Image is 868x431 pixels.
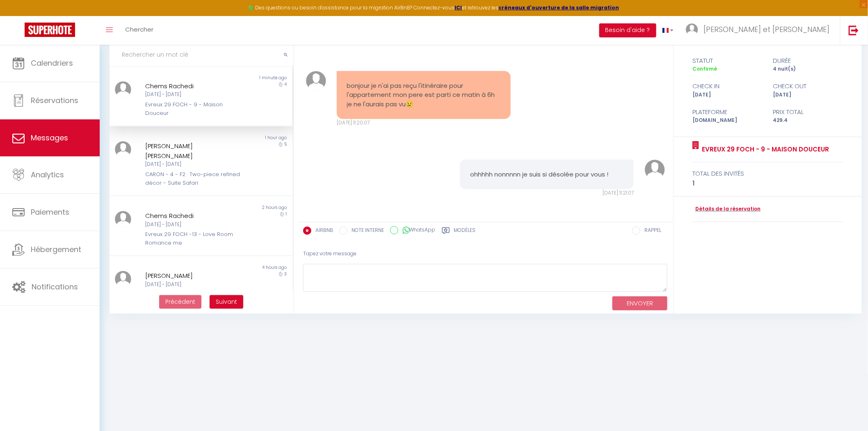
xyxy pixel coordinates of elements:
[145,221,241,229] div: [DATE] - [DATE]
[599,23,656,37] button: Besoin d'aide ?
[25,23,75,37] img: Super Booking
[119,16,160,45] a: Chercher
[115,271,131,287] img: ...
[470,170,624,179] pre: ohhhhh nonnnnn je suis si désolée pour vous !
[699,144,829,154] a: Evreux 29 FOCH - 9 - Maison Douceur
[768,91,849,99] div: [DATE]
[347,81,500,109] pre: bonjour je n'ai pas reçu l'itinéraire pour l'appartement mon pere est parti ce matin à 6h je ne l...
[159,295,201,309] button: Previous
[145,141,241,160] div: [PERSON_NAME] [PERSON_NAME]
[640,227,661,236] label: RAPPEL
[337,119,511,127] div: [DATE] 11:20:07
[286,211,287,217] span: 1
[145,170,241,187] div: CARON - 4 - F2 · Two-piece refined décor - Suite Safari
[115,141,131,158] img: ...
[768,56,849,66] div: durée
[115,81,131,98] img: ...
[145,230,241,247] div: Evreux 29 FOCH -13 - Love Room Romance me
[692,205,761,213] a: Détails de la réservation
[645,160,665,180] img: ...
[145,271,241,281] div: [PERSON_NAME]
[145,91,241,99] div: [DATE] - [DATE]
[145,81,241,91] div: Chems Rachedi
[311,227,333,236] label: AIRBNB
[31,170,64,180] span: Analytics
[687,117,768,124] div: [DOMAIN_NAME]
[768,65,849,73] div: 4 nuit(s)
[768,107,849,117] div: Prix total
[285,81,287,87] span: 4
[201,264,292,271] div: 4 hours ago
[398,226,436,235] label: WhatsApp
[32,282,78,292] span: Notifications
[145,291,241,299] div: Evreux 29 FOCH - 8 - L’Apparté
[31,95,78,105] span: Réservations
[145,160,241,168] div: [DATE] - [DATE]
[31,244,81,254] span: Hébergement
[31,207,69,217] span: Paiements
[145,281,241,289] div: [DATE] - [DATE]
[849,25,859,35] img: logout
[110,44,293,66] input: Rechercher un mot clé
[201,75,292,81] div: 1 minute ago
[165,298,195,306] span: Précédent
[454,227,476,237] label: Modèles
[303,244,668,264] div: Tapez votre message
[115,211,131,227] img: ...
[704,24,830,34] span: [PERSON_NAME] et [PERSON_NAME]
[145,101,241,117] div: Evreux 29 FOCH - 9 - Maison Douceur
[210,295,243,309] button: Next
[680,16,840,45] a: ... [PERSON_NAME] et [PERSON_NAME]
[125,25,153,34] span: Chercher
[687,91,768,99] div: [DATE]
[201,135,292,141] div: 1 hour ago
[31,58,73,68] span: Calendriers
[687,107,768,117] div: Plateforme
[768,117,849,124] div: 429.4
[7,3,31,28] button: Ouvrir le widget de chat LiveChat
[686,23,698,36] img: ...
[285,271,287,277] span: 3
[145,211,241,221] div: Chems Rachedi
[612,296,667,311] button: ENVOYER
[31,133,68,143] span: Messages
[768,81,849,91] div: check out
[347,227,384,236] label: NOTE INTERNE
[692,169,843,179] div: total des invités
[687,81,768,91] div: check in
[692,65,717,72] span: Confirmé
[201,204,292,211] div: 2 hours ago
[692,179,843,188] div: 1
[687,56,768,66] div: statut
[499,4,619,11] a: créneaux d'ouverture de la salle migration
[306,71,326,91] img: ...
[285,141,287,147] span: 5
[460,189,634,197] div: [DATE] 11:21:07
[455,4,462,11] a: ICI
[216,298,237,306] span: Suivant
